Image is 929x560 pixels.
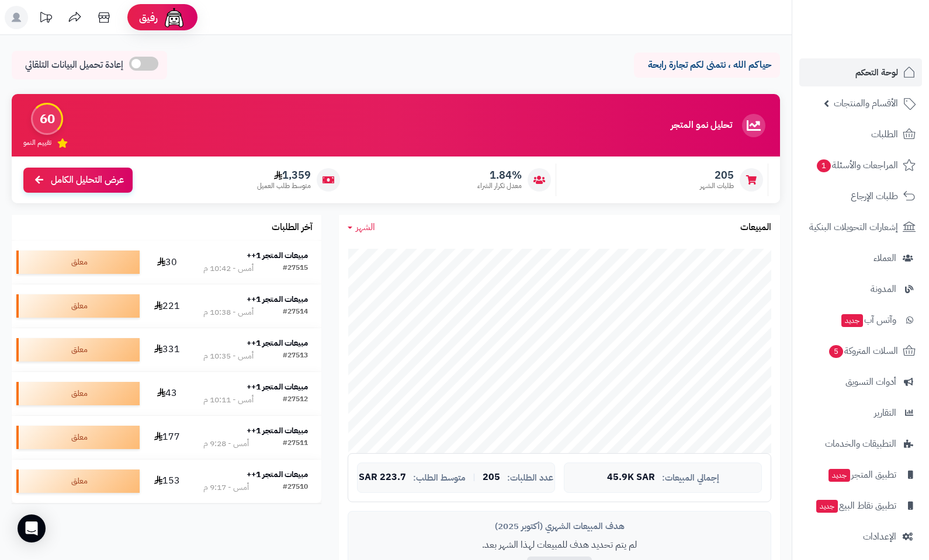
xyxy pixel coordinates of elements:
[671,120,732,131] h3: تحليل نمو المتجر
[874,405,896,421] span: التقارير
[825,436,896,452] span: التطبيقات والخدمات
[247,468,308,481] strong: مبيعات المتجر 1++
[357,520,762,533] div: هدف المبيعات الشهري (أكتوبر 2025)
[283,350,308,362] div: #27513
[283,438,308,450] div: #27511
[144,460,189,503] td: 153
[203,263,254,274] div: أمس - 10:42 م
[799,244,922,272] a: العملاء
[840,312,896,328] span: وآتس آب
[809,219,898,235] span: إشعارات التحويلات البنكية
[144,416,189,459] td: 177
[799,430,922,458] a: التطبيقات والخدمات
[700,169,734,182] span: 205
[845,374,896,390] span: أدوات التسويق
[16,469,140,493] div: معلق
[25,58,123,72] span: إعادة تحميل البيانات التلقائي
[841,314,863,327] span: جديد
[16,338,140,361] div: معلق
[144,241,189,284] td: 30
[799,399,922,427] a: التقارير
[257,169,311,182] span: 1,359
[607,472,655,483] span: 45.9K SAR
[799,151,922,179] a: المراجعات والأسئلة1
[662,473,719,483] span: إجمالي المبيعات:
[247,337,308,349] strong: مبيعات المتجر 1++
[871,281,896,297] span: المدونة
[477,181,522,191] span: معدل تكرار الشراء
[799,492,922,520] a: تطبيق نقاط البيعجديد
[829,345,844,358] span: 5
[483,472,500,483] span: 205
[700,181,734,191] span: طلبات الشهر
[871,126,898,142] span: الطلبات
[851,188,898,204] span: طلبات الإرجاع
[816,157,898,173] span: المراجعات والأسئلة
[799,368,922,396] a: أدوات التسويق
[203,350,254,362] div: أمس - 10:35 م
[643,58,771,72] p: حياكم الله ، نتمنى لكم تجارة رابحة
[144,284,189,328] td: 221
[855,64,898,81] span: لوحة التحكم
[18,514,46,542] div: Open Intercom Messenger
[359,472,406,483] span: 223.7 SAR
[850,20,918,45] img: logo-2.png
[507,473,553,483] span: عدد الطلبات:
[272,222,313,233] h3: آخر الطلبات
[828,343,898,359] span: السلات المتروكة
[283,263,308,274] div: #27515
[740,222,771,233] h3: المبيعات
[827,467,896,483] span: تطبيق المتجر
[799,58,922,86] a: لوحة التحكم
[203,438,249,450] div: أمس - 9:28 م
[873,250,896,266] span: العملاء
[863,528,896,545] span: الإعدادات
[799,523,922,551] a: الإعدادات
[348,221,375,234] a: الشهر
[799,461,922,489] a: تطبيق المتجرجديد
[799,120,922,148] a: الطلبات
[283,482,308,493] div: #27510
[162,6,186,29] img: ai-face.png
[144,328,189,371] td: 331
[283,307,308,318] div: #27514
[16,426,140,449] div: معلق
[473,473,476,482] span: |
[257,181,311,191] span: متوسط طلب العميل
[815,498,896,514] span: تطبيق نقاط البيع
[477,169,522,182] span: 1.84%
[834,95,898,112] span: الأقسام والمنتجات
[816,500,838,513] span: جديد
[413,473,466,483] span: متوسط الطلب:
[357,538,762,552] p: لم يتم تحديد هدف للمبيعات لهذا الشهر بعد.
[16,251,140,274] div: معلق
[23,138,51,148] span: تقييم النمو
[799,213,922,241] a: إشعارات التحويلات البنكية
[799,306,922,334] a: وآتس آبجديد
[816,159,831,172] span: 1
[247,293,308,305] strong: مبيعات المتجر 1++
[203,482,249,493] div: أمس - 9:17 م
[247,381,308,393] strong: مبيعات المتجر 1++
[283,394,308,406] div: #27512
[51,173,124,187] span: عرض التحليل الكامل
[203,307,254,318] div: أمس - 10:38 م
[247,425,308,437] strong: مبيعات المتجر 1++
[31,6,60,32] a: تحديثات المنصة
[247,249,308,262] strong: مبيعات المتجر 1++
[799,182,922,210] a: طلبات الإرجاع
[799,337,922,365] a: السلات المتروكة5
[16,382,140,405] div: معلق
[203,394,254,406] div: أمس - 10:11 م
[356,220,375,234] span: الشهر
[16,294,140,318] div: معلق
[139,11,158,25] span: رفيق
[144,372,189,415] td: 43
[829,469,850,482] span: جديد
[799,275,922,303] a: المدونة
[23,168,133,193] a: عرض التحليل الكامل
